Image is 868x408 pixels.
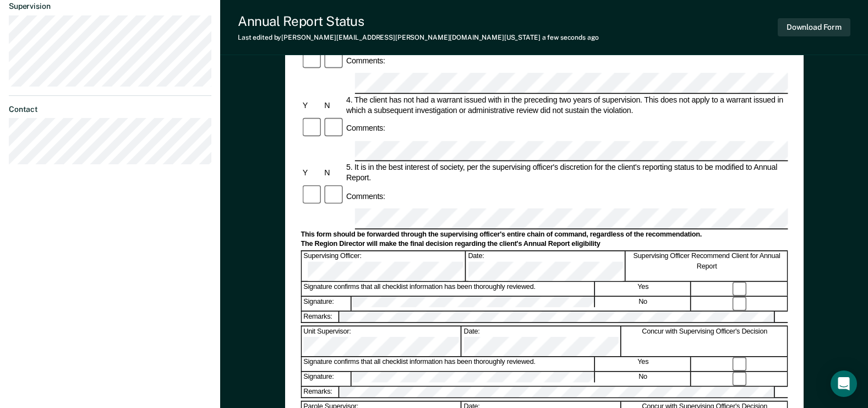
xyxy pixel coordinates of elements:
[9,2,211,11] dt: Supervision
[301,168,323,178] div: Y
[345,123,387,133] div: Comments:
[302,386,339,398] div: Remarks:
[595,372,691,386] div: No
[345,191,387,201] div: Comments:
[302,297,351,310] div: Signature:
[778,18,850,36] button: Download Form
[345,55,387,66] div: Comments:
[302,251,466,281] div: Supervising Officer:
[831,371,857,397] div: Open Intercom Messenger
[626,251,788,281] div: Supervising Officer Recommend Client for Annual Report
[301,230,788,239] div: This form should be forwarded through the supervising officer's entire chain of command, regardle...
[323,100,345,110] div: N
[302,282,594,296] div: Signature confirms that all checklist information has been thoroughly reviewed.
[345,95,788,116] div: 4. The client has not had a warrant issued with in the preceding two years of supervision. This d...
[9,105,211,114] dt: Contact
[302,357,594,371] div: Signature confirms that all checklist information has been thoroughly reviewed.
[302,372,351,386] div: Signature:
[301,240,788,249] div: The Region Director will make the final decision regarding the client's Annual Report eligibility
[596,357,691,371] div: Yes
[596,282,691,296] div: Yes
[302,326,461,356] div: Unit Supervisor:
[462,326,621,356] div: Date:
[595,297,691,310] div: No
[323,168,345,178] div: N
[238,34,599,41] div: Last edited by [PERSON_NAME][EMAIL_ADDRESS][PERSON_NAME][DOMAIN_NAME][US_STATE]
[542,34,599,41] span: a few seconds ago
[345,163,788,184] div: 5. It is in the best interest of society, per the supervising officer's discretion for the client...
[238,13,599,29] div: Annual Report Status
[466,251,626,281] div: Date:
[301,100,323,110] div: Y
[302,312,339,323] div: Remarks:
[622,326,788,356] div: Concur with Supervising Officer's Decision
